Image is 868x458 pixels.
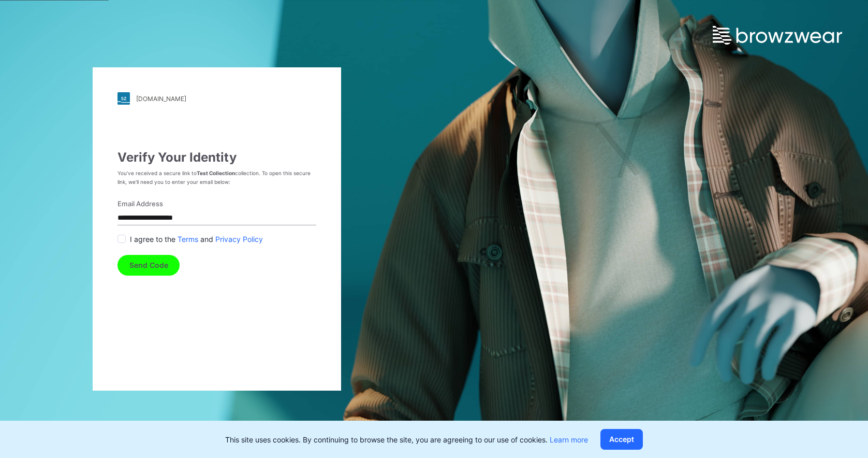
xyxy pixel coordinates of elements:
[117,199,310,209] label: Email Address
[550,435,588,444] a: Learn more
[178,234,198,245] a: Terms
[117,150,316,165] h3: Verify Your Identity
[117,234,316,245] div: I agree to the and
[117,255,180,276] button: Send Code
[713,26,842,45] img: browzwear-logo.e42bd6dac1945053ebaf764b6aa21510.svg
[117,92,130,105] img: stylezone-logo.562084cfcfab977791bfbf7441f1a819.svg
[197,170,235,176] strong: Test Collection
[136,95,186,103] div: [DOMAIN_NAME]
[117,92,316,105] a: [DOMAIN_NAME]
[600,429,643,450] button: Accept
[225,434,588,445] p: This site uses cookies. By continuing to browse the site, you are agreeing to our use of cookies.
[215,234,263,245] a: Privacy Policy
[117,169,316,187] p: You’ve received a secure link to collection. To open this secure link, we’ll need you to enter yo...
